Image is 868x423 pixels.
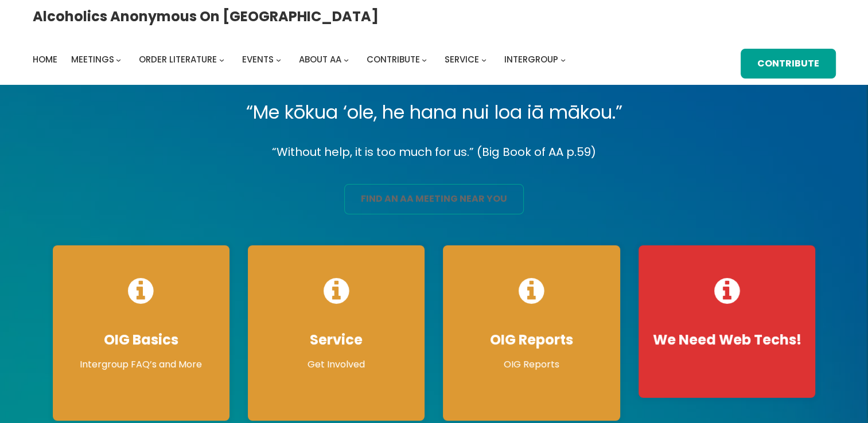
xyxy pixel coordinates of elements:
a: About AA [299,52,341,68]
button: Service submenu [481,57,486,62]
p: Intergroup FAQ’s and More [64,358,218,371]
p: OIG Reports [454,358,608,371]
a: Home [33,52,57,68]
p: “Me kōkua ‘ole, he hana nui loa iā mākou.” [44,96,825,128]
a: find an aa meeting near you [344,184,524,214]
a: Service [445,52,479,68]
a: Intergroup [504,52,558,68]
a: Contribute [367,52,420,68]
button: Intergroup submenu [560,57,566,62]
button: Order Literature submenu [219,57,224,62]
h4: OIG Reports [454,331,608,348]
a: Alcoholics Anonymous on [GEOGRAPHIC_DATA] [33,4,379,29]
a: Events [242,52,274,68]
h4: Service [259,331,413,348]
span: Events [242,53,274,65]
span: Meetings [71,53,114,65]
span: Service [445,53,479,65]
span: Order Literature [139,53,217,65]
p: Get Involved [259,358,413,371]
button: About AA submenu [344,57,349,62]
h4: We Need Web Techs! [650,331,804,348]
a: Contribute [741,49,836,79]
button: Events submenu [276,57,281,62]
nav: Intergroup [33,52,570,68]
span: Home [33,53,57,65]
button: Meetings submenu [116,57,121,62]
p: “Without help, it is too much for us.” (Big Book of AA p.59) [44,142,825,162]
span: Contribute [367,53,420,65]
a: Meetings [71,52,114,68]
h4: OIG Basics [64,331,218,348]
button: Contribute submenu [422,57,427,62]
span: About AA [299,53,341,65]
span: Intergroup [504,53,558,65]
